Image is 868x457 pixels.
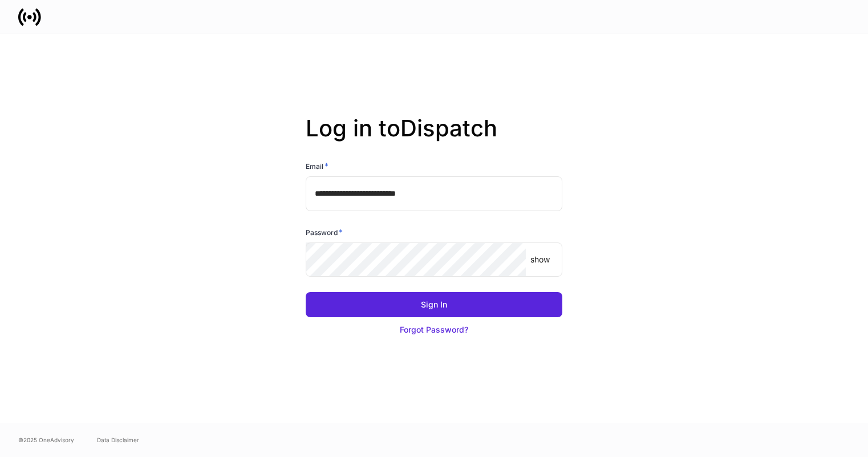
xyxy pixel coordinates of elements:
[306,227,343,238] h6: Password
[530,254,550,265] p: show
[306,317,562,342] button: Forgot Password?
[421,299,447,310] div: Sign In
[306,292,562,317] button: Sign In
[306,160,328,172] h6: Email
[306,115,562,160] h2: Log in to Dispatch
[400,324,468,335] div: Forgot Password?
[97,435,139,444] a: Data Disclaimer
[18,435,74,444] span: © 2025 OneAdvisory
